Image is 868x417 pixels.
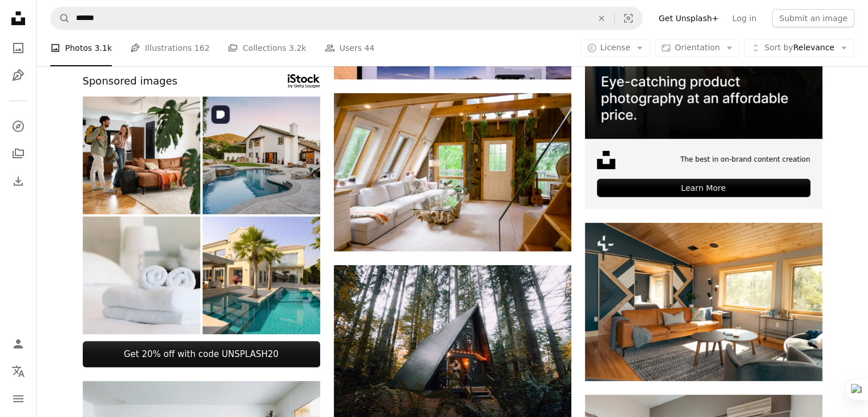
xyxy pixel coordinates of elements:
[7,142,30,165] a: Collections
[50,7,643,30] form: Find visuals sitewide
[7,170,30,193] a: Download History
[680,155,810,165] span: The best in on-brand content creation
[655,39,740,57] button: Orientation
[7,387,30,410] button: Menu
[615,7,642,29] button: Visual search
[772,9,854,27] button: Submit an image
[364,42,374,54] span: 44
[585,296,822,307] a: a living room filled with furniture and a wooden ceiling
[764,43,793,52] span: Sort by
[228,30,306,66] a: Collections 3.2k
[130,30,209,66] a: Illustrations 162
[195,42,210,54] span: 162
[589,7,614,29] button: Clear
[652,9,725,27] a: Get Unsplash+
[7,37,30,59] a: Photos
[83,97,200,214] img: Young couple arriving at their vacation stay with luggage and smiling
[289,42,306,54] span: 3.2k
[675,43,720,52] span: Orientation
[725,9,763,27] a: Log in
[597,179,810,197] div: Learn More
[7,360,30,383] button: Language
[51,7,70,29] button: Search Unsplash
[83,216,200,334] img: Empty room, hospitality and clean towels on a bed at a condo, resort or motel. Hotel, attention t...
[334,93,571,251] img: white sofa set near window
[83,341,320,367] a: Get 20% off with code UNSPLASH20
[744,39,854,57] button: Sort byRelevance
[7,7,30,32] a: Home — Unsplash
[334,167,571,177] a: white sofa set near window
[203,216,320,334] img: Large luxurious villa with swimming pool in Middle East
[7,332,30,355] a: Log in / Sign up
[325,30,375,66] a: Users 44
[7,115,30,138] a: Explore
[764,42,834,54] span: Relevance
[83,73,177,90] span: Sponsored images
[585,223,822,381] img: a living room filled with furniture and a wooden ceiling
[600,43,631,52] span: License
[580,39,651,57] button: License
[7,64,30,87] a: Illustrations
[597,151,615,169] img: file-1631678316303-ed18b8b5cb9cimage
[203,97,320,214] img: A backyard with a swimming pool, hot tub, and patio furniture at a modern house during sunset.
[334,339,571,349] a: brown wooden house in the woods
